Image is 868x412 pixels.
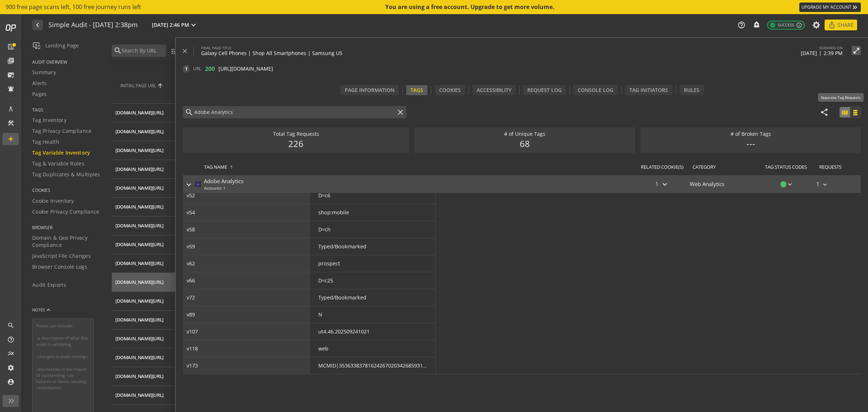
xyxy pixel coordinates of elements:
[7,71,14,79] mat-icon: mark_email_read
[7,336,14,343] mat-icon: help_outline
[32,69,56,76] span: Summary
[32,107,103,113] span: TAGS
[435,85,465,95] div: Cookies
[737,21,745,29] mat-icon: help_outline
[115,392,163,399] div: [DOMAIN_NAME][URL]
[32,263,87,270] span: Browser Console Logs
[115,222,163,229] div: [DOMAIN_NAME][URL]
[851,4,859,11] mat-icon: keyboard_double_arrow_right
[655,180,670,189] div: 1
[828,21,835,29] mat-icon: ios_share
[32,160,84,167] span: Tag & Variable Rules
[838,18,854,31] span: Share
[852,47,861,54] mat-icon: open_in_full
[7,43,14,50] mat-icon: list_alt
[189,21,198,29] mat-icon: expand_more
[32,252,91,260] span: JavaScript File Changes
[120,83,156,89] div: INITIAL PAGE URL
[520,138,530,150] div: 68
[318,311,322,319] div: N
[115,203,163,210] div: [DOMAIN_NAME][URL]
[187,294,195,302] div: v72
[120,83,434,89] div: INITIAL PAGE URL
[731,130,771,138] div: # of Broken Tags
[193,65,201,72] span: URL
[821,181,829,188] mat-icon: keyboard_arrow_right
[819,164,842,171] div: Requests
[318,277,333,285] div: D=c25
[660,180,669,189] mat-icon: keyboard_arrow_down
[184,180,193,189] mat-icon: keyboard_arrow_right
[273,130,319,138] div: Total Tag Requests
[318,260,340,268] div: prospect
[32,127,92,135] span: Tag Privacy Compliance
[115,279,163,286] div: [DOMAIN_NAME][URL]
[204,185,243,191] div: Accounts: 1
[229,165,234,169] mat-icon: north
[7,322,14,329] mat-icon: search
[218,65,273,72] span: [URL][DOMAIN_NAME]
[204,164,227,171] div: Tag Name
[680,85,704,95] div: Rules
[115,298,163,304] div: [DOMAIN_NAME][URL]
[115,335,163,342] div: [DOMAIN_NAME][URL]
[32,41,41,50] mat-icon: important_devices
[852,109,859,116] mat-icon: view_week
[187,243,195,251] div: v59
[187,192,195,199] div: v52
[114,46,121,55] mat-icon: search
[115,185,163,192] div: [DOMAIN_NAME][URL]
[170,47,178,55] mat-icon: tune
[32,59,103,65] span: AUDIT OVERVIEW
[801,45,843,50] label: SCANNED ON
[796,22,802,28] mat-icon: info_outline
[32,208,99,215] span: Cookie Privacy Compliance
[32,117,67,124] span: Tag Inventory
[32,171,100,178] span: Tag Duplicates & Multiples
[32,149,90,156] span: Tag Variable Inventory
[573,85,618,95] div: Console Log
[7,57,14,64] mat-icon: library_books
[318,362,427,370] div: MCMID|35363383781624267020342685931779810703
[187,328,198,336] div: v107
[32,224,103,231] span: BROWSER
[115,316,163,323] div: [DOMAIN_NAME][URL]
[786,181,793,188] mat-icon: keyboard_arrow_down
[32,80,47,87] span: Alerts
[318,226,331,234] div: D=ch
[45,306,52,314] mat-icon: keyboard_arrow_up
[115,147,163,154] div: [DOMAIN_NAME][URL]
[32,301,52,319] button: NOTES
[183,193,861,374] div: tagAdobe AnalyticsAccounts: 11Web Analytics1
[115,166,163,173] div: [DOMAIN_NAME][URL]
[625,85,672,95] div: Tag Initiators
[204,177,243,185] div: Adobe Analytics
[820,108,829,117] mat-icon: share
[115,373,163,380] div: [DOMAIN_NAME][URL]
[185,108,193,117] mat-icon: search
[801,50,817,56] span: [DATE]
[816,180,858,188] div: 1
[187,226,195,234] div: v58
[746,138,755,150] div: ---
[150,20,199,30] button: [DATE] 2:46 PM
[167,45,209,58] button: Filters
[819,50,822,56] span: |
[201,45,342,50] label: FINAL PAGE TITLE
[187,260,195,268] div: v62
[7,135,14,143] mat-icon: add
[318,243,366,251] div: Typed/Bookmarked
[32,41,79,50] span: Landing Page
[7,364,14,371] mat-icon: settings
[472,85,516,95] div: Accessibility
[115,128,163,135] div: [DOMAIN_NAME][URL]
[7,119,14,127] mat-icon: construction
[690,176,762,193] div: Web Analytics
[32,197,74,205] span: Cookie Inventory
[780,181,787,188] mat-icon: circle
[201,50,342,56] span: Galaxy Cell Phones | Shop All Smartphones | Samsung US
[7,378,14,386] mat-icon: account_circle
[406,85,427,95] div: Tags
[183,65,190,72] span: 1
[121,47,164,55] input: Search By URL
